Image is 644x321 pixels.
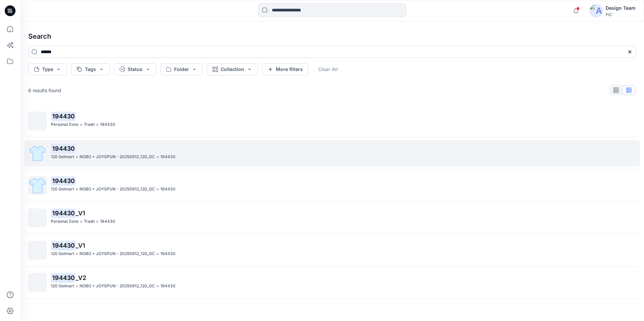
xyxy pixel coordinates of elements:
div: Design Team [606,4,636,12]
span: _V1 [76,242,85,249]
button: Tags [71,63,110,75]
a: 194430_V2120 Gelmart>NOBO + JOYSPUN - 20250912_120_GC>194430 [24,269,640,296]
p: NOBO + JOYSPUN - 20250912_120_GC [79,153,155,160]
mark: 194430 [51,111,76,121]
p: > [156,250,159,257]
span: _V1 [76,210,85,217]
span: _V2 [76,274,86,281]
mark: 194430 [51,176,76,185]
p: 194430 [160,186,175,193]
img: avatar [589,4,603,17]
p: 120 Gelmart [51,186,74,193]
button: Folder [160,63,203,75]
a: 194430Personal Zone>Trash>194430 [24,108,640,134]
div: PIC [606,12,636,17]
button: Status [114,63,156,75]
p: > [156,153,159,160]
mark: 194430 [51,273,76,282]
p: > [156,186,159,193]
p: Personal Zone [51,218,78,225]
p: > [80,218,83,225]
p: 194430 [160,250,175,257]
p: > [75,283,78,290]
p: 120 Gelmart [51,250,74,257]
a: 194430_V1Personal Zone>Trash>194430 [24,205,640,231]
p: 6 results found [28,87,61,94]
button: Type [28,63,67,75]
button: More filters [262,63,309,75]
p: > [75,153,78,160]
p: > [80,121,83,128]
p: > [75,186,78,193]
p: > [96,218,99,225]
p: > [75,250,78,257]
p: 194430 [160,153,175,160]
p: NOBO + JOYSPUN - 20250912_120_GC [79,186,155,193]
a: 194430120 Gelmart>NOBO + JOYSPUN - 20250912_120_GC>194430 [24,172,640,199]
p: 120 Gelmart [51,283,74,290]
p: 194430 [100,121,115,128]
mark: 194430 [51,144,76,153]
p: > [96,121,99,128]
mark: 194430 [51,241,76,250]
p: Trash [84,218,95,225]
p: 194430 [160,283,175,290]
button: Collection [207,63,258,75]
a: 194430120 Gelmart>NOBO + JOYSPUN - 20250912_120_GC>194430 [24,140,640,167]
p: NOBO + JOYSPUN - 20250912_120_GC [79,283,155,290]
p: NOBO + JOYSPUN - 20250912_120_GC [79,250,155,257]
h4: Search [23,27,641,46]
a: 194430_V1120 Gelmart>NOBO + JOYSPUN - 20250912_120_GC>194430 [24,237,640,263]
mark: 194430 [51,208,76,218]
p: Trash [84,121,95,128]
p: 194430 [100,218,115,225]
p: 120 Gelmart [51,153,74,160]
p: > [156,283,159,290]
p: Personal Zone [51,121,78,128]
